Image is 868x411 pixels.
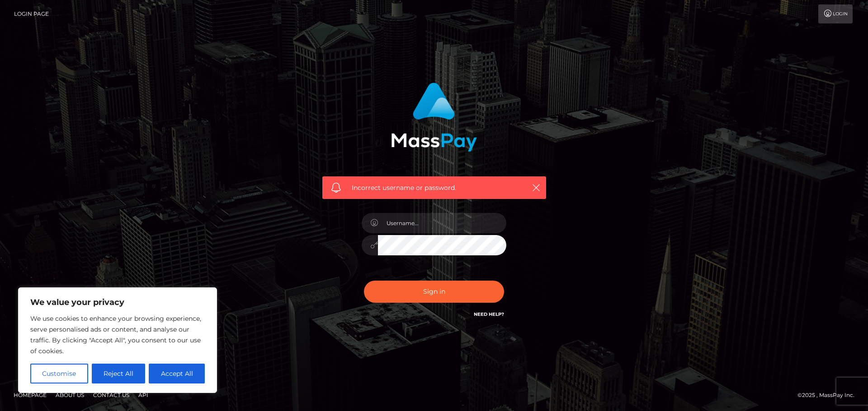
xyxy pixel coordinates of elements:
a: API [135,388,152,402]
a: Login Page [14,5,49,23]
a: Need Help? [474,311,504,317]
div: © 2025 , MassPay Inc. [797,390,861,400]
a: Login [818,5,853,23]
p: We use cookies to enhance your browsing experience, serve personalised ads or content, and analys... [30,313,205,356]
div: We value your privacy [18,287,217,393]
button: Customise [30,364,88,383]
span: Incorrect username or password. [352,183,517,193]
button: Accept All [149,364,205,383]
img: MassPay Login [391,83,477,152]
a: Homepage [10,388,50,402]
button: Sign in [364,281,504,303]
input: Username... [378,213,506,233]
a: Contact Us [90,388,133,402]
a: About Us [52,388,88,402]
p: We value your privacy [30,297,205,308]
button: Reject All [92,364,146,383]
